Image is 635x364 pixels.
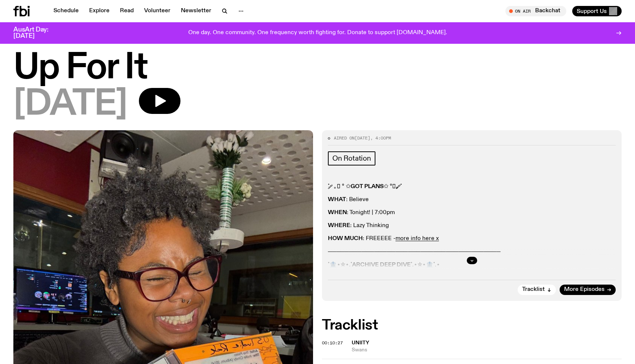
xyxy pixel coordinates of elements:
a: On Rotation [328,151,375,165]
strong: WHAT [328,197,346,203]
span: Aired on [334,135,355,141]
strong: GOT PLANS [351,184,384,190]
a: Newsletter [176,6,216,16]
p: : Tonight! | 7:00pm [328,209,616,216]
span: Support Us [577,8,607,14]
span: On Rotation [332,154,371,163]
a: more info here x [395,236,439,242]
span: More Episodes [564,287,605,292]
a: More Episodes [560,285,616,295]
button: Tracklist [518,285,556,295]
h3: AusArt Day: [DATE] [13,27,61,39]
button: On AirBackchat [505,6,566,16]
a: Explore [85,6,114,16]
span: [DATE] [13,88,127,121]
span: Swans [352,347,622,354]
p: ˚ ༘ ｡𖦹 ° ✩ ✩ °𖦹｡ ༘˚ [328,183,616,190]
a: Read [115,6,138,16]
span: Uniity [352,340,369,345]
span: Tracklist [522,287,545,292]
p: One day. One community. One frequency worth fighting for. Donate to support [DOMAIN_NAME]. [188,30,447,36]
span: , 4:00pm [370,135,391,141]
strong: WHERE [328,223,350,229]
p: : Lazy Thinking [328,222,616,229]
span: 00:10:27 [322,340,343,346]
button: Support Us [572,6,622,16]
strong: HOW MUCH [328,236,363,242]
strong: WHEN [328,210,347,216]
a: Schedule [49,6,83,16]
h1: Up For It [13,52,622,85]
span: [DATE] [355,135,370,141]
a: Volunteer [140,6,175,16]
h2: Tracklist [322,319,622,332]
p: : FREEEEE - [328,235,616,242]
p: : Believe [328,196,616,203]
button: 00:10:27 [322,341,343,345]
